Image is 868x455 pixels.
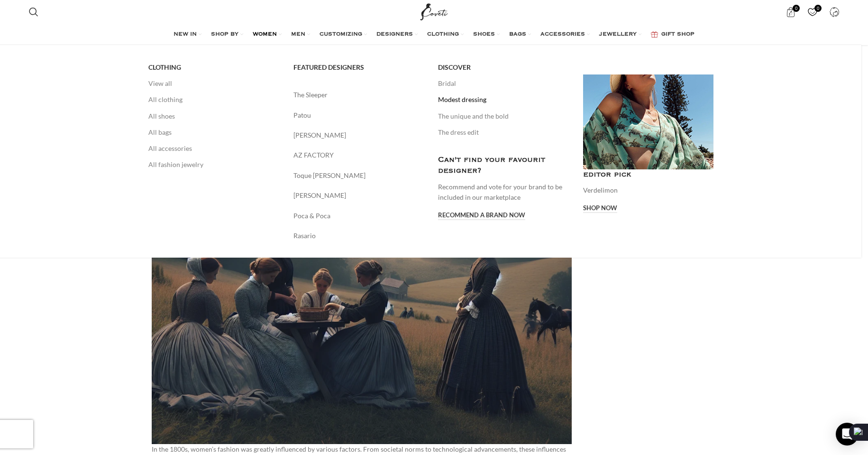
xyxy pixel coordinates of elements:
span: CLOTHING [148,63,181,72]
div: Open Intercom Messenger [836,423,859,446]
span: BAGS [509,31,526,38]
span: DESIGNERS [376,31,413,38]
h4: Can't find your favourit designer? [438,155,569,177]
a: Modest dressing [438,92,569,108]
a: SHOES [473,25,500,44]
a: 0 [781,2,800,21]
a: MEN [291,25,310,44]
a: The dress edit [438,124,569,140]
img: GiftBag [651,31,658,37]
p: Verdelimon [583,185,714,195]
a: 0 [803,2,822,21]
a: Banner link [583,74,714,169]
a: Recommend a brand now [438,212,525,220]
a: NEW IN [174,25,201,44]
span: SHOP BY [211,31,238,38]
span: 0 [793,5,800,12]
span: DISCOVER [438,63,471,72]
div: Main navigation [24,25,844,44]
a: Toque [PERSON_NAME] [293,170,424,181]
span: CLOTHING [427,31,459,38]
a: AZ FACTORY [293,150,424,160]
a: JEWELLERY [599,25,641,44]
a: CLOTHING [427,25,464,44]
a: [PERSON_NAME] [293,130,424,140]
span: GIFT SHOP [661,31,694,38]
a: Poca & Poca [293,211,424,221]
div: My Wishlist [803,2,822,21]
span: JEWELLERY [599,31,637,38]
a: Shop now [583,204,617,213]
a: All accessories [148,140,279,157]
a: CUSTOMIZING [320,25,367,44]
span: FEATURED DESIGNERS [293,63,364,72]
a: View all [148,75,279,92]
a: Site logo [418,7,450,15]
a: Patou [293,110,424,121]
a: Search [24,2,43,21]
h4: editor pick [583,169,714,180]
p: Recommend and vote for your brand to be included in our marketplace [438,182,569,203]
span: ACCESSORIES [540,31,585,38]
a: All clothing [148,92,279,108]
a: All shoes [148,108,279,124]
a: WOMEN [253,25,282,44]
a: All bags [148,124,279,140]
a: Rasario [293,231,424,241]
span: CUSTOMIZING [320,31,362,38]
a: Bridal [438,75,569,92]
a: SHOP BY [211,25,243,44]
span: WOMEN [253,31,277,38]
span: SHOES [473,31,495,38]
span: 0 [814,5,822,12]
a: BAGS [509,25,531,44]
a: DESIGNERS [376,25,418,44]
a: All fashion jewelry [148,157,279,173]
span: NEW IN [174,31,197,38]
a: ACCESSORIES [540,25,590,44]
a: The Sleeper [293,90,424,100]
a: The unique and the bold [438,108,569,124]
span: MEN [291,31,305,38]
a: [PERSON_NAME] [293,190,424,201]
a: GIFT SHOP [651,25,694,44]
